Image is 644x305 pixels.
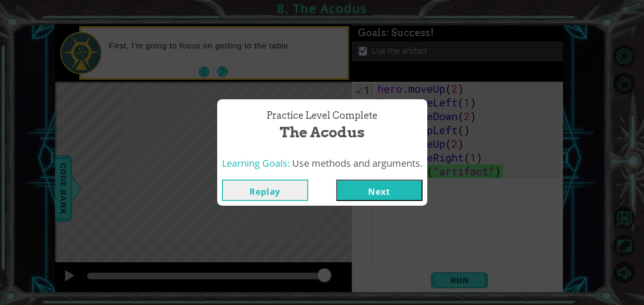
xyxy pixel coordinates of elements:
button: Next [336,180,423,201]
span: Use methods and arguments. [292,157,423,170]
button: Replay [222,180,308,201]
span: The Acodus [280,122,365,143]
span: Practice Level Complete [267,109,377,123]
span: Learning Goals: [222,157,290,170]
